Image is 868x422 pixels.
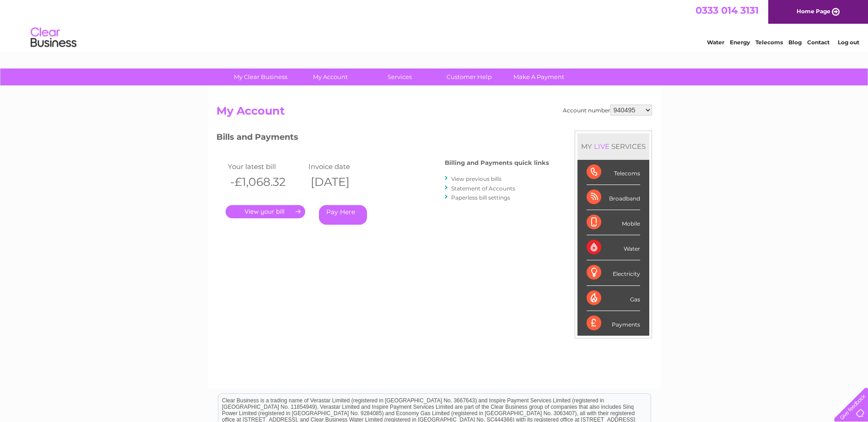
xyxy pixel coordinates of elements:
[577,133,649,159] div: MY SERVICES
[445,159,549,166] h4: Billing and Payments quick links
[587,311,640,336] div: Payments
[587,286,640,311] div: Gas
[226,173,306,191] th: -£1,068.32
[451,175,501,182] a: View previous bills
[592,142,611,151] div: LIVE
[587,260,640,285] div: Electricity
[587,235,640,260] div: Water
[226,160,306,173] td: Your latest bill
[431,69,507,85] a: Customer Help
[451,194,510,201] a: Paperless bill settings
[451,185,515,192] a: Statement of Accounts
[587,185,640,210] div: Broadband
[755,39,783,46] a: Telecoms
[216,105,652,122] h2: My Account
[587,160,640,185] div: Telecoms
[226,205,305,218] a: .
[30,24,77,52] img: logo.png
[306,173,387,191] th: [DATE]
[788,39,802,46] a: Blog
[501,69,577,85] a: Make A Payment
[292,69,368,85] a: My Account
[216,131,549,147] h3: Bills and Payments
[807,39,830,46] a: Contact
[362,69,437,85] a: Services
[838,39,859,46] a: Log out
[319,205,367,225] a: Pay Here
[218,5,651,44] div: Clear Business is a trading name of Verastar Limited (registered in [GEOGRAPHIC_DATA] No. 3667643...
[695,5,759,16] a: 0333 014 3131
[306,160,387,173] td: Invoice date
[563,105,652,116] div: Account number
[587,210,640,235] div: Mobile
[707,39,724,46] a: Water
[223,69,298,85] a: My Clear Business
[730,39,750,46] a: Energy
